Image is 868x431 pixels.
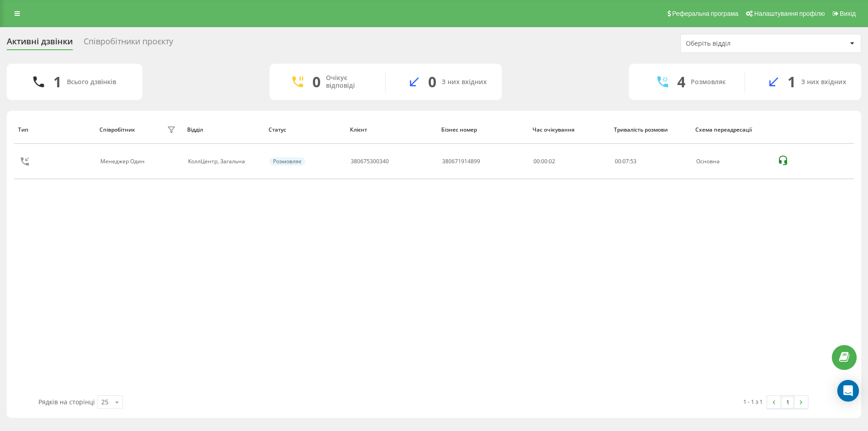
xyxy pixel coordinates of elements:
div: Клієнт [350,127,433,133]
div: 380675300340 [351,158,389,165]
span: 07 [623,157,629,165]
div: Оберіть відділ [686,40,794,47]
div: Менеджер Один [100,158,147,165]
span: 00 [615,157,621,165]
div: : : [615,158,637,165]
div: Бізнес номер [441,127,524,133]
div: Розмовляє [691,78,726,86]
div: Тип [18,127,91,133]
div: 00:00:02 [533,158,605,165]
div: 1 [53,73,61,90]
div: З них вхідних [442,78,487,86]
div: Час очікування [533,127,605,133]
div: КоллЦентр, Загальна [188,158,259,165]
div: Тривалість розмови [614,127,687,133]
div: 0 [428,73,436,90]
div: Співробітники проєкту [84,37,173,51]
div: Open Intercom Messenger [837,380,859,402]
div: 25 [101,398,108,407]
div: Очікує відповіді [326,74,372,90]
span: Налаштування профілю [754,10,825,17]
div: Статус [269,127,341,133]
div: 4 [677,73,685,90]
div: 1 [788,73,796,90]
a: 1 [781,396,794,408]
div: Відділ [187,127,260,133]
div: Основна [696,158,768,165]
span: Вихід [840,10,856,17]
div: Співробітник [99,127,135,133]
span: 53 [630,157,637,165]
span: Реферальна програма [672,10,739,17]
div: Розмовляє [269,157,305,166]
div: З них вхідних [801,78,846,86]
div: 0 [312,73,321,90]
div: 380671914899 [442,158,480,165]
div: Активні дзвінки [7,37,73,51]
div: Всього дзвінків [67,78,116,86]
span: Рядків на сторінці [38,398,95,406]
div: Схема переадресації [695,127,768,133]
div: 1 - 1 з 1 [743,397,763,406]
